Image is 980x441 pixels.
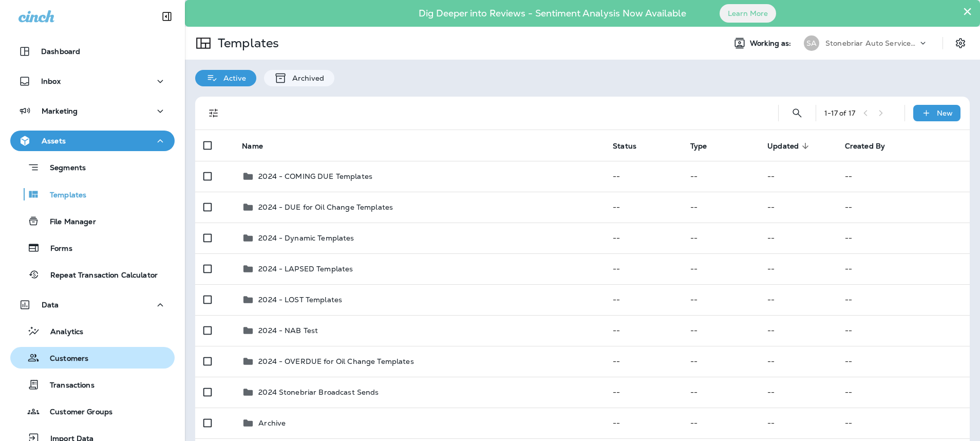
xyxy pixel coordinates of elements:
td: -- [759,161,837,192]
td: -- [759,346,837,377]
td: -- [605,377,682,408]
span: Updated [767,142,799,151]
p: Stonebriar Auto Services Group [825,39,918,47]
p: Dashboard [41,47,80,56]
td: -- [759,315,837,346]
button: File Manager [10,210,175,232]
td: -- [837,192,970,223]
td: -- [759,377,837,408]
td: -- [682,377,759,408]
td: -- [682,253,759,284]
p: Inbox [41,77,61,85]
p: 2024 - COMING DUE Templates [258,172,372,180]
button: Forms [10,237,175,259]
p: Templates [214,35,279,51]
span: Name [242,142,263,151]
p: 2024 - NAB Test [258,326,318,335]
td: -- [605,284,682,315]
p: Archived [287,74,324,82]
button: Search Templates [787,103,807,123]
button: Assets [10,131,175,151]
td: -- [682,223,759,253]
p: File Manager [40,217,96,227]
p: Dig Deeper into Reviews - Sentiment Analysis Now Available [389,12,716,15]
p: Data [42,301,59,309]
p: 2024 - LAPSED Templates [258,265,353,273]
button: Analytics [10,320,175,342]
td: -- [837,377,970,408]
td: -- [759,408,837,438]
button: Customers [10,347,175,369]
button: Repeat Transaction Calculator [10,264,175,285]
p: Customer Groups [40,408,112,417]
td: -- [837,161,970,192]
p: New [937,109,953,117]
p: 2024 Stonebriar Broadcast Sends [258,388,379,396]
p: 2024 - OVERDUE for Oil Change Templates [258,357,413,365]
p: Repeat Transaction Calculator [40,271,158,281]
span: Status [613,141,650,151]
td: -- [682,346,759,377]
td: -- [759,223,837,253]
span: Status [613,142,636,151]
button: Marketing [10,101,175,121]
td: -- [605,315,682,346]
p: 2024 - Dynamic Templates [258,234,354,242]
p: Forms [40,244,72,254]
td: -- [682,192,759,223]
td: -- [759,284,837,315]
button: Segments [10,156,175,178]
p: Analytics [40,327,83,337]
button: Customer Groups [10,400,175,422]
td: -- [837,346,970,377]
td: -- [682,315,759,346]
td: -- [837,253,970,284]
button: Inbox [10,71,175,91]
td: -- [837,284,970,315]
p: Archive [258,419,286,427]
td: -- [605,223,682,253]
td: -- [605,253,682,284]
td: -- [837,223,970,253]
p: Assets [42,137,66,145]
span: Created By [845,142,885,151]
td: -- [605,192,682,223]
button: Filters [203,103,224,123]
button: Transactions [10,374,175,395]
span: Type [690,141,721,151]
p: Templates [40,191,86,200]
p: Segments [40,163,86,174]
button: Close [963,3,972,20]
td: -- [759,192,837,223]
span: Created By [845,141,898,151]
span: Name [242,141,276,151]
td: -- [837,408,970,438]
button: Data [10,295,175,315]
p: Active [218,74,246,82]
span: Working as: [750,39,794,48]
span: Updated [767,141,812,151]
p: Customers [40,354,88,364]
p: 2024 - LOST Templates [258,296,342,304]
button: Settings [951,34,970,52]
button: Dashboard [10,41,175,62]
button: Collapse Sidebar [153,6,181,27]
p: 2024 - DUE for Oil Change Templates [258,203,393,211]
p: Marketing [42,107,78,115]
td: -- [605,346,682,377]
td: -- [682,284,759,315]
button: Templates [10,183,175,205]
div: SA [804,35,819,51]
td: -- [605,161,682,192]
button: Learn More [720,4,776,23]
td: -- [682,408,759,438]
td: -- [605,408,682,438]
td: -- [837,315,970,346]
td: -- [759,253,837,284]
p: Transactions [40,381,95,391]
td: -- [682,161,759,192]
span: Type [690,142,707,151]
div: 1 - 17 of 17 [824,109,855,117]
